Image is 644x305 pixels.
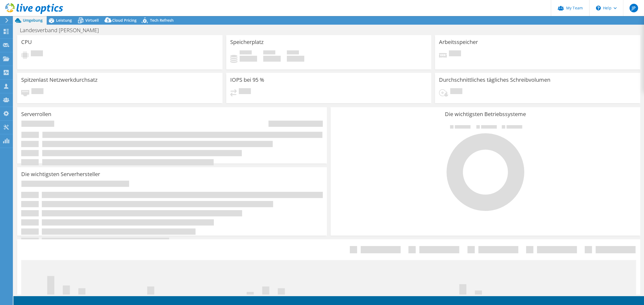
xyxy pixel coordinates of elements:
[439,77,550,83] h3: Durchschnittliches tägliches Schreibvolumen
[56,18,72,23] span: Leistung
[239,88,251,95] span: Ausstehend
[150,18,174,23] span: Tech Refresh
[240,56,257,62] h4: 0 GiB
[450,88,462,95] span: Ausstehend
[230,39,264,45] h3: Speicherplatz
[230,77,264,83] h3: IOPS bei 95 %
[21,171,100,177] h3: Die wichtigsten Serverhersteller
[630,4,638,12] span: JP
[17,27,107,33] h1: Landesverband [PERSON_NAME]
[112,18,137,23] span: Cloud Pricing
[31,88,43,95] span: Ausstehend
[263,50,275,56] span: Verfügbar
[23,18,43,23] span: Umgebung
[240,50,252,56] span: Belegt
[335,111,636,117] h3: Die wichtigsten Betriebssysteme
[439,39,478,45] h3: Arbeitsspeicher
[85,18,99,23] span: Virtuell
[21,39,32,45] h3: CPU
[21,77,97,83] h3: Spitzenlast Netzwerkdurchsatz
[31,50,43,58] span: Ausstehend
[449,50,461,58] span: Ausstehend
[263,56,281,62] h4: 0 GiB
[287,56,304,62] h4: 0 GiB
[596,6,601,10] svg: \n
[287,50,299,56] span: Insgesamt
[21,111,51,117] h3: Serverrollen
